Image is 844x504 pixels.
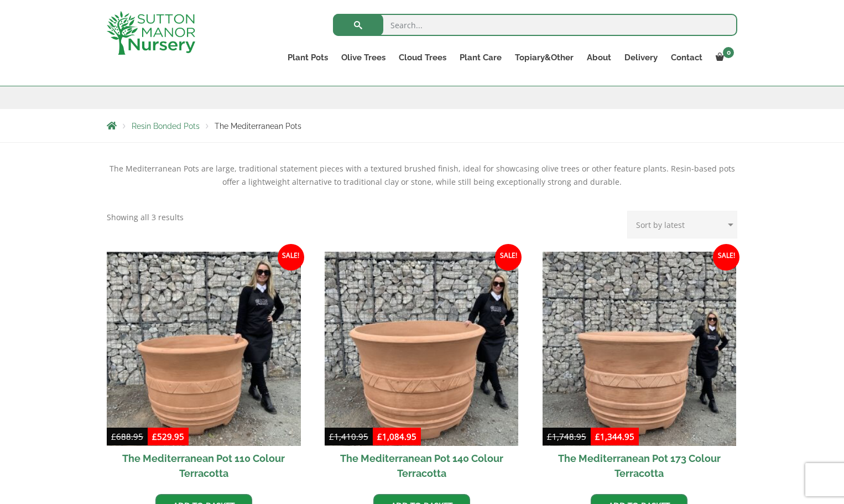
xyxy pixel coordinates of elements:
a: Topiary&Other [508,50,580,65]
bdi: 529.95 [152,431,184,442]
a: Delivery [618,50,664,65]
span: £ [111,431,116,442]
h2: The Mediterranean Pot 140 Colour Terracotta [325,446,519,486]
span: £ [329,431,334,442]
select: Shop order [627,211,737,238]
bdi: 1,344.95 [595,431,634,442]
a: Resin Bonded Pots [132,122,200,131]
img: The Mediterranean Pot 173 Colour Terracotta [543,252,737,446]
span: £ [595,431,600,442]
h2: The Mediterranean Pot 110 Colour Terracotta [107,446,301,486]
a: Plant Pots [281,50,335,65]
a: Olive Trees [335,50,392,65]
span: £ [377,431,382,442]
bdi: 1,084.95 [377,431,416,442]
a: Plant Care [453,50,508,65]
span: Sale! [713,244,739,271]
a: Sale! The Mediterranean Pot 110 Colour Terracotta [107,252,301,486]
a: About [580,50,618,65]
span: £ [152,431,157,442]
span: Sale! [495,244,522,271]
a: Sale! The Mediterranean Pot 173 Colour Terracotta [543,252,737,486]
bdi: 1,410.95 [329,431,368,442]
span: The Mediterranean Pots [215,122,301,131]
bdi: 1,748.95 [547,431,586,442]
input: Search... [333,14,737,36]
bdi: 688.95 [111,431,143,442]
p: Showing all 3 results [107,211,184,224]
a: 0 [709,50,737,65]
h2: The Mediterranean Pot 173 Colour Terracotta [543,446,737,486]
a: Contact [664,50,709,65]
span: £ [547,431,552,442]
span: Sale! [278,244,304,271]
img: The Mediterranean Pot 140 Colour Terracotta [325,252,519,446]
nav: Breadcrumbs [107,121,737,130]
a: Cloud Trees [392,50,453,65]
img: logo [107,11,195,55]
span: 0 [723,47,734,58]
a: Sale! The Mediterranean Pot 140 Colour Terracotta [325,252,519,486]
img: The Mediterranean Pot 110 Colour Terracotta [107,252,301,446]
p: The Mediterranean Pots are large, traditional statement pieces with a textured brushed finish, id... [107,162,737,189]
